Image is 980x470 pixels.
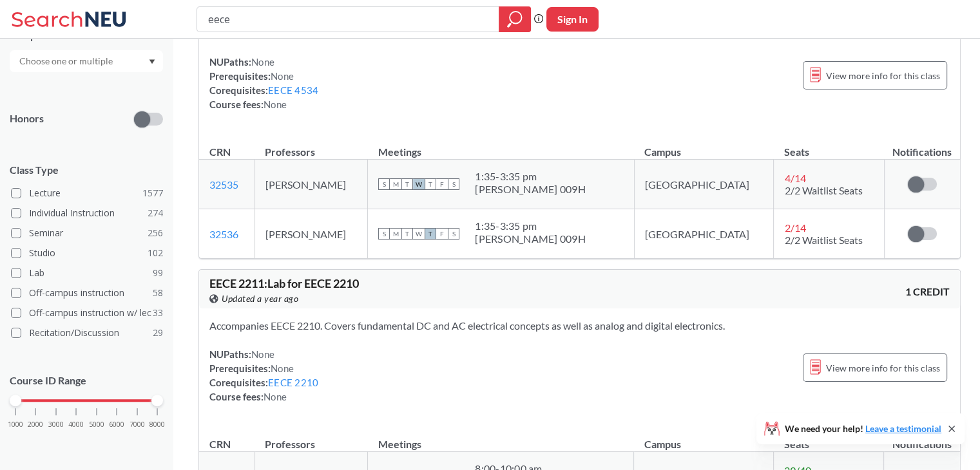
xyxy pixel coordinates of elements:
span: 29 [153,326,163,340]
span: 1 CREDIT [905,285,950,299]
a: Leave a testimonial [865,423,941,434]
span: 102 [148,246,163,260]
span: T [401,228,413,240]
span: 274 [148,206,163,220]
th: Professors [255,132,368,160]
span: 2/2 Waitlist Seats [784,184,862,196]
label: Seminar [11,225,163,241]
span: View more info for this class [826,68,940,84]
span: 99 [153,266,163,280]
span: None [271,362,294,374]
td: [GEOGRAPHIC_DATA] [634,209,774,259]
span: Accompanies EECE 2210. Covers fundamental DC and AC electrical concepts as well as analog and dig... [209,319,725,332]
label: Off-campus instruction w/ lec [11,305,163,321]
span: 256 [148,226,163,240]
span: M [390,228,401,240]
label: Recitation/Discussion [11,324,163,341]
div: 1:35 - 3:35 pm [475,220,586,232]
th: Notifications [884,132,960,160]
span: M [390,178,401,190]
div: magnifying glass [499,6,531,32]
span: 5000 [89,421,104,428]
span: EECE 2211 : Lab for EECE 2210 [209,276,359,290]
span: F [436,228,448,240]
label: Individual Instruction [11,205,163,221]
span: View more info for this class [826,360,940,376]
div: [PERSON_NAME] 009H [475,183,586,196]
span: 2/2 Waitlist Seats [784,234,862,246]
div: CRN [209,437,231,451]
th: Meetings [368,132,634,160]
a: EECE 2210 [268,377,318,388]
input: Choose one or multiple [13,53,121,69]
label: Studio [11,245,163,261]
span: None [264,391,287,402]
label: Off-campus instruction [11,285,163,301]
td: [PERSON_NAME] [255,209,368,259]
div: [PERSON_NAME] 009H [475,232,586,245]
span: None [251,56,274,68]
label: Lecture [11,185,163,202]
span: 7000 [130,421,145,428]
p: Course ID Range [10,373,163,388]
div: NUPaths: Prerequisites: Corequisites: Course fees: [209,55,318,111]
span: None [251,348,274,360]
p: Honors [10,111,44,126]
th: Campus [634,424,774,452]
span: T [425,178,436,190]
label: Lab [11,265,163,281]
span: T [401,178,413,190]
div: Dropdown arrow [10,50,163,72]
a: EECE 4534 [268,84,318,96]
span: Updated a year ago [222,292,298,306]
span: Class Type [10,163,163,177]
span: W [413,228,425,240]
span: S [448,228,459,240]
th: Campus [634,132,774,160]
td: [PERSON_NAME] [255,160,368,209]
span: 2 / 14 [784,221,805,234]
span: 1000 [8,421,23,428]
span: None [271,70,294,82]
svg: magnifying glass [507,10,523,28]
div: NUPaths: Prerequisites: Corequisites: Course fees: [209,347,318,404]
button: Sign In [546,7,599,32]
span: 4 / 14 [784,172,805,184]
div: 1:35 - 3:35 pm [475,170,586,183]
span: 1577 [142,186,163,200]
span: 8000 [149,421,165,428]
span: T [425,228,436,240]
input: Class, professor, course number, "phrase" [207,8,490,30]
span: S [448,178,459,190]
th: Meetings [368,424,634,452]
svg: Dropdown arrow [149,59,155,64]
span: We need your help! [785,424,941,433]
span: S [378,178,390,190]
span: 4000 [68,421,84,428]
span: 2000 [28,421,43,428]
span: 33 [153,306,163,320]
th: Professors [255,424,368,452]
div: CRN [209,145,231,159]
td: [GEOGRAPHIC_DATA] [634,160,774,209]
span: 58 [153,286,163,300]
span: None [264,99,287,110]
span: W [413,178,425,190]
span: S [378,228,390,240]
th: Seats [774,132,884,160]
a: 32535 [209,178,238,191]
span: 3000 [48,421,64,428]
span: F [436,178,448,190]
a: 32536 [209,228,238,240]
span: 6000 [109,421,124,428]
